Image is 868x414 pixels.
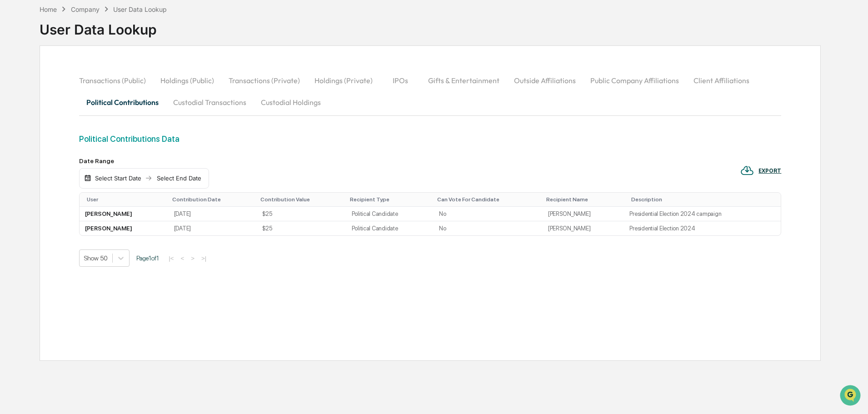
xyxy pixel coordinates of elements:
span: Data Lookup [18,132,57,141]
button: Public Company Affiliations [583,70,686,91]
div: secondary tabs example [79,70,781,113]
button: IPOs [380,70,421,91]
td: Presidential Election 2024 campaign [624,207,781,221]
div: User [87,196,165,203]
td: [PERSON_NAME] [80,221,168,235]
button: Custodial Holdings [254,91,328,113]
div: Start new chat [31,70,149,79]
button: Gifts & Entertainment [421,70,507,91]
td: No [434,207,543,221]
div: Company [71,5,100,13]
div: User Data Lookup [40,14,167,38]
button: Holdings (Private) [307,70,380,91]
div: Contribution Date [172,196,253,203]
button: Custodial Transactions [166,91,254,113]
img: calendar [84,175,91,182]
div: Recipient Type [350,196,430,203]
img: 1746055101610-c473b297-6a78-478c-a979-82029cc54cd1 [9,70,25,86]
div: Description [631,196,777,203]
div: Political Contributions Data [79,134,781,144]
button: >| [199,254,209,262]
td: $25 [257,207,346,221]
button: Client Affiliations [686,70,757,91]
div: Select End Date [154,175,204,182]
span: Pylon [90,154,110,161]
td: $25 [257,221,346,235]
button: Political Contributions [79,91,166,113]
td: [PERSON_NAME] [80,207,168,221]
button: Transactions (Private) [221,70,307,91]
span: Preclearance [18,115,59,124]
div: 🗄️ [66,115,73,123]
button: Outside Affiliations [507,70,583,91]
a: 🗄️Attestations [62,111,116,127]
div: Recipient Name [546,196,621,203]
td: [PERSON_NAME] [543,221,624,235]
a: 🖐️Preclearance [5,111,62,127]
td: Political Candidate [346,221,434,235]
div: We're available if you need us! [31,79,115,86]
td: [DATE] [169,207,257,221]
td: Political Candidate [346,207,434,221]
div: 🖐️ [9,115,16,123]
img: arrow right [145,175,152,182]
div: EXPORT [758,168,781,174]
button: Start new chat [155,72,165,83]
iframe: Open customer support [839,384,863,409]
div: Select Start Date [93,175,143,182]
td: Presidential Election 2024 [624,221,781,235]
td: [PERSON_NAME] [543,207,624,221]
div: User Data Lookup [113,5,167,13]
div: Date Range [79,157,209,165]
div: 🔎 [9,133,16,140]
img: EXPORT [740,164,754,177]
div: Can Vote For Candidate [437,196,539,203]
div: Home [40,5,57,13]
button: Holdings (Public) [153,70,221,91]
a: Powered byPylon [64,154,110,161]
span: Attestations [75,115,113,124]
a: 🔎Data Lookup [5,128,61,145]
p: How can we help? [9,19,165,34]
button: Transactions (Public) [79,70,153,91]
button: |< [166,254,176,262]
span: Page 1 of 1 [136,254,159,262]
td: No [434,221,543,235]
button: > [188,254,197,262]
div: Contribution Value [260,196,343,203]
button: < [178,254,187,262]
td: [DATE] [169,221,257,235]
